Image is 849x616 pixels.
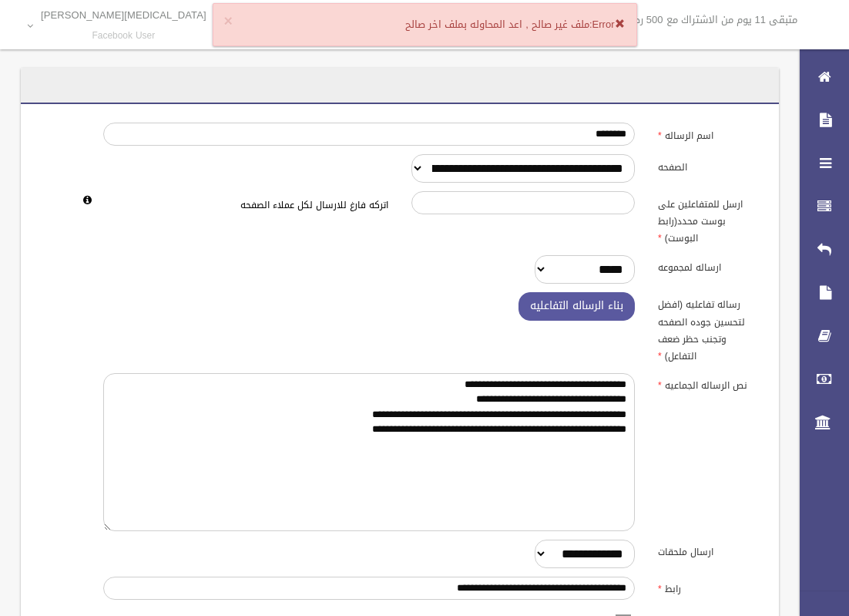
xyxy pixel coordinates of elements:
[518,292,635,321] button: بناء الرساله التفاعليه
[646,255,770,277] label: ارساله لمجموعه
[646,123,770,144] label: اسم الرساله
[589,15,625,34] strong: Error:
[646,154,770,176] label: الصفحه
[646,373,770,395] label: نص الرساله الجماعيه
[224,14,233,29] button: ×
[213,3,637,46] div: ملف غير صالح , اعد المحاوله بملف اخر صالح
[646,540,770,561] label: ارسال ملحقات
[646,191,770,247] label: ارسل للمتفاعلين على بوست محدد(رابط البوست)
[41,30,206,42] small: Facebook User
[41,9,206,21] p: [MEDICAL_DATA][PERSON_NAME]
[646,292,770,365] label: رساله تفاعليه (افضل لتحسين جوده الصفحه وتجنب حظر ضعف التفاعل)
[646,577,770,598] label: رابط
[103,200,388,210] h6: اتركه فارغ للارسال لكل عملاء الصفحه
